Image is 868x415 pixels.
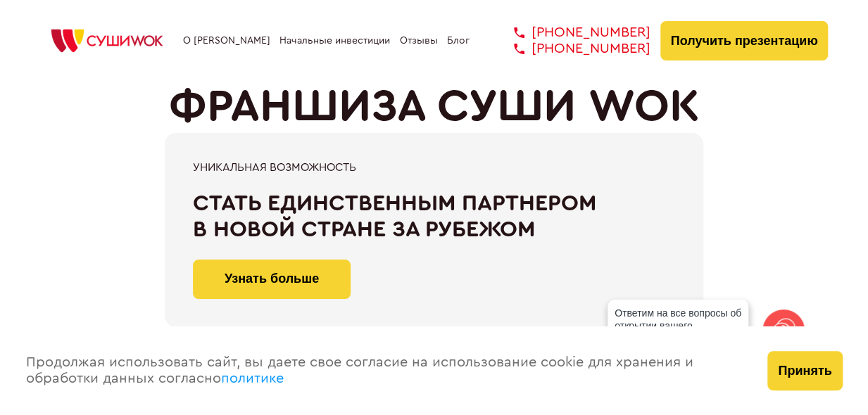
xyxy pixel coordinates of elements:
a: Блог [447,35,470,46]
h1: ФРАНШИЗА СУШИ WOK [169,81,700,133]
button: Получить презентацию [660,21,829,60]
a: [PHONE_NUMBER] [493,25,650,41]
a: Отзывы [400,35,438,46]
button: Узнать больше [193,260,351,299]
a: О [PERSON_NAME] [183,35,270,46]
a: [PHONE_NUMBER] [493,41,650,57]
div: Уникальная возможность [193,161,675,174]
div: Продолжая использовать сайт, вы даете свое согласие на использование cookie для хранения и обрабо... [12,326,754,415]
button: Принять [767,351,842,390]
div: Ответим на все вопросы об открытии вашего [PERSON_NAME]! [608,300,748,352]
img: СУШИWOK [40,25,174,56]
a: Начальные инвестиции [279,35,390,46]
a: политике [221,371,284,385]
div: Стать единственным партнером в новой стране за рубежом [193,191,675,243]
